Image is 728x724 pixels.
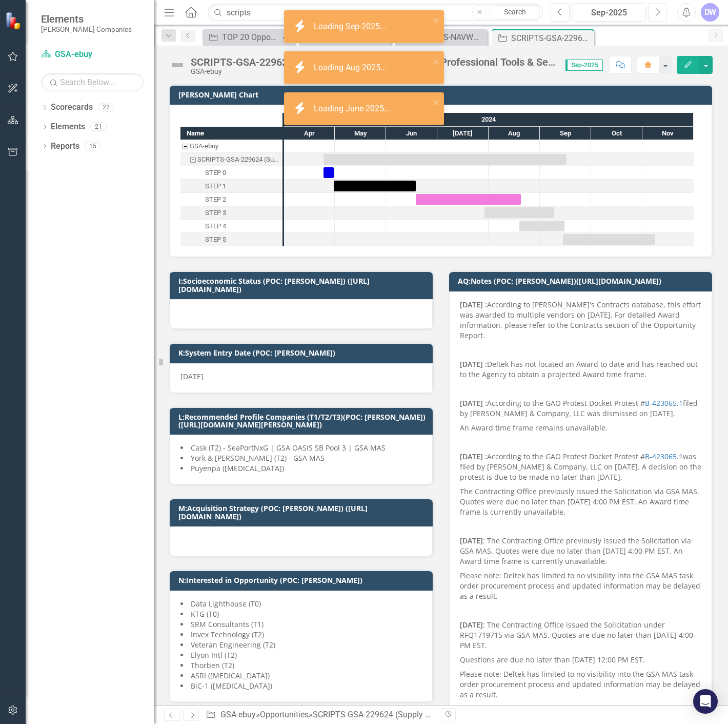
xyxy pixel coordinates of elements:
div: Task: GSA-ebuy Start date: 2024-04-24 End date: 2024-04-25 [180,140,282,153]
p: The Contracting Office previously issued the Solicitation via GSA MAS. Quotes were due no later t... [460,484,701,519]
div: SCRIPTS-GSA-229624 (Supply Chain Risk Illumination Professional Tools & Services) [180,153,282,166]
span: KTG (T0) [191,609,219,619]
div: GSA-ebuy [180,140,282,153]
a: Search [489,5,540,19]
div: STEP 0 [180,166,282,180]
div: GSA-ebuy [191,68,555,75]
div: Task: Start date: 2024-09-14 End date: 2024-11-08 [563,234,655,245]
a: Scorecards [51,102,93,113]
div: SCRIPTS-GSA-229624 (Supply Chain Risk Illumination Professional Tools & Services) [197,153,279,166]
span: SRM Consultants (T1) [191,619,264,629]
p: An Award time frame remains unavailable. [460,421,701,435]
strong: [DATE] [460,536,483,545]
div: Aug [489,127,540,140]
div: Loading Sep-2025... [314,21,389,33]
button: close [433,96,440,108]
div: Task: Start date: 2024-04-30 End date: 2024-06-18 [180,180,282,193]
div: STEP 5 [180,233,282,246]
div: Name [180,127,282,140]
div: Task: Start date: 2024-04-30 End date: 2024-06-18 [334,181,416,191]
p: : The Contracting Office previously issued the Solicitation via GSA MAS. Quotes were due no later... [460,534,701,569]
div: Nov [642,127,694,140]
div: Open Intercom Messenger [693,689,718,714]
div: COSMOS-NAVWAR-SEAPORT-253279 (COSMOS Engineering, Maintenance, Sustainment, and Enhancement Support) [415,31,485,44]
strong: [DATE] : [460,398,487,408]
div: Task: Start date: 2024-06-18 End date: 2024-08-20 [416,194,521,205]
a: TOP 20 Opportunities ([DATE] Process) [205,31,279,44]
h3: [PERSON_NAME] Chart [178,91,707,99]
div: SCRIPTS-GSA-229624 (Supply Chain Risk Illumination Professional Tools & Services) [191,56,555,68]
div: STEP 0 [205,166,226,180]
div: TOP 20 Opportunities ([DATE] Process) [222,31,279,44]
a: GSA-ebuy [41,49,144,61]
img: Not Defined [169,57,186,73]
div: Task: Start date: 2024-07-29 End date: 2024-09-09 [180,206,282,220]
input: Search Below... [41,73,144,91]
h3: K:System Entry Date (POC: [PERSON_NAME]) [178,349,428,357]
div: STEP 4 [180,220,282,233]
p: : The Contracting Office issued the Solicitation under RFQ1719715 via GSA MAS. Quotes are due no ... [460,618,701,653]
img: ClearPoint Strategy [5,11,23,29]
h3: M:Acquisition Strategy (POC: [PERSON_NAME]) ([URL][DOMAIN_NAME]) [178,504,428,520]
div: Task: Start date: 2024-06-18 End date: 2024-08-20 [180,193,282,206]
a: Elements [51,121,85,133]
div: STEP 2 [205,193,226,206]
span: Puyenpa ([MEDICAL_DATA]) [191,463,284,473]
div: Jul [437,127,489,140]
h3: N:Interested in Opportunity (POC: [PERSON_NAME]) [178,576,428,584]
div: Sep [540,127,591,140]
div: STEP 3 [205,206,226,220]
div: Oct [591,127,642,140]
strong: [DATE] [460,620,483,630]
p: Deltek has not located an Award to date and has reached out to the Agency to obtain a projected A... [460,357,701,382]
button: close [433,14,440,26]
span: [DATE] [180,371,204,381]
h3: AQ:Notes (POC: [PERSON_NAME])([URL][DOMAIN_NAME]) [458,277,707,285]
button: DW [701,3,719,22]
h3: I:Socioeconomic Status (POC: [PERSON_NAME]) ([URL][DOMAIN_NAME]) [178,277,428,293]
a: B-423065.1 [645,452,683,461]
strong: [DATE] : [460,359,487,369]
div: SCRIPTS-GSA-229624 (Supply Chain Risk Illumination Professional Tools & Services) [313,710,621,719]
div: STEP 4 [205,220,226,233]
div: Loading Aug-2025... [314,62,389,74]
span: Veteran Engineering (T2) [191,640,275,650]
div: 2024 [284,113,694,126]
div: 22 [98,103,114,112]
div: Task: Start date: 2024-09-14 End date: 2024-11-08 [180,233,282,246]
div: STEP 1 [205,180,226,193]
div: 21 [90,123,107,131]
span: Invex Technology (T2) [191,630,264,639]
div: 15 [85,142,101,150]
strong: [DATE] : [460,452,487,461]
span: ASRI ([MEDICAL_DATA]) [191,671,270,680]
div: Task: Start date: 2024-08-19 End date: 2024-09-15 [519,221,564,231]
div: Task: Start date: 2024-08-19 End date: 2024-09-15 [180,220,282,233]
input: Search ClearPoint... [208,4,543,22]
div: Task: Start date: 2024-04-24 End date: 2024-09-16 [180,153,282,166]
a: Reports [51,141,79,152]
p: According to the GAO Protest Docket Protest # was filed by [PERSON_NAME] & Company, LLC on [DATE]... [460,449,701,484]
div: Sep-2025 [576,7,642,19]
strong: [DATE] : [460,300,487,309]
div: Task: Start date: 2024-04-24 End date: 2024-04-30 [180,166,282,180]
span: BiC-1 ([MEDICAL_DATA]) [191,681,272,691]
span: Sep-2025 [565,60,603,71]
p: According to [PERSON_NAME]'s Contracts database, this effort was awarded to multiple vendors on [... [460,300,701,343]
p: According to the GAO Protest Docket Protest # filed by [PERSON_NAME] & Company, LLC was dismissed... [460,396,701,421]
span: Cask (T2) - SeaPortNxG | GSA OASIS SB Pool 3 | GSA MAS [191,443,386,453]
p: Questions are due no later than [DATE] 12:00 PM EST. [460,653,701,667]
div: STEP 5 [205,233,226,246]
span: York & [PERSON_NAME] (T2) - GSA MAS [191,453,325,463]
span: Elements [41,13,132,25]
p: Please note: Deltek has limited to no visibility into the GSA MAS task order procurement process ... [460,667,701,702]
div: » » [206,709,433,721]
button: close [433,55,440,67]
div: Loading June-2025... [314,103,393,115]
span: Thorben (T2) [191,660,234,670]
a: GSA-ebuy [220,710,256,719]
a: B-423065.1 [645,398,683,408]
span: Data Lighthouse (T0) [191,599,261,609]
div: STEP 1 [180,180,282,193]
